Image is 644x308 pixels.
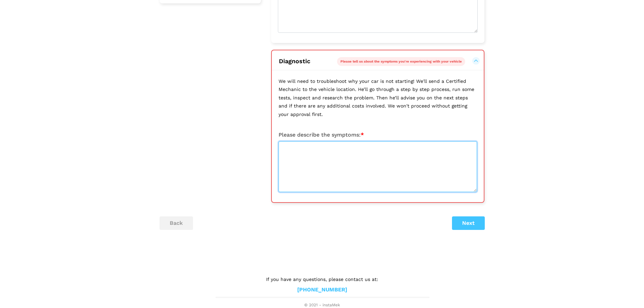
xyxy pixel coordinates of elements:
[340,60,462,63] span: Please tell us about the symptoms you're experiencing with your vehicle
[297,286,347,293] a: [PHONE_NUMBER]
[272,70,484,125] p: We will need to troubleshoot why your car is not starting! We'll send a Certified Mechanic to the...
[452,216,485,230] button: Next
[279,57,477,65] button: Diagnostic Please tell us about the symptoms you're experiencing with your vehicle
[216,276,429,283] p: If you have any questions, please contact us at:
[279,132,477,138] h3: Please describe the symptoms:
[216,303,429,308] span: © 2021 - instaMek
[160,216,193,230] button: back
